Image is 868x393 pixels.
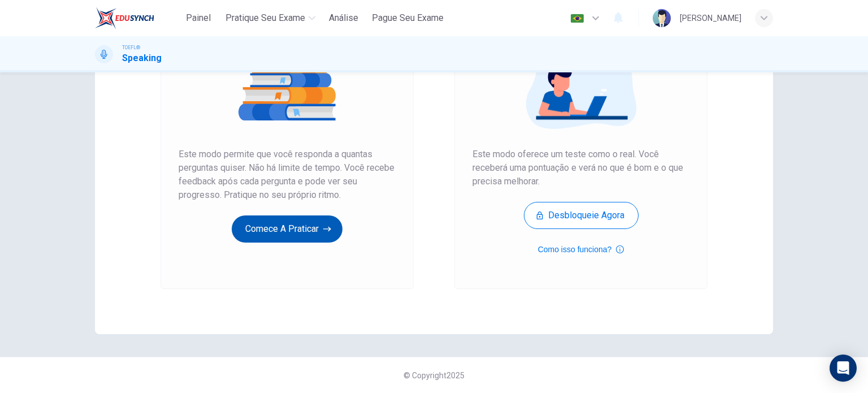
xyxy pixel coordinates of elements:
[538,243,624,256] button: Como isso funciona?
[680,11,741,25] div: [PERSON_NAME]
[225,11,305,25] span: Pratique seu exame
[570,14,584,23] img: pt
[329,11,358,25] span: Análise
[179,148,396,202] span: Este modo permite que você responda a quantas perguntas quiser. Não há limite de tempo. Você rece...
[221,8,320,28] button: Pratique seu exame
[186,11,211,25] span: Painel
[653,9,671,27] img: Profile picture
[830,355,857,382] div: Open Intercom Messenger
[95,7,180,29] a: EduSynch logo
[232,215,342,243] button: Comece a praticar
[324,8,363,28] button: Análise
[372,11,444,25] span: Pague Seu Exame
[403,371,465,380] span: © Copyright 2025
[524,202,639,229] button: Desbloqueie agora
[95,7,154,29] img: EduSynch logo
[180,8,216,28] button: Painel
[122,44,140,51] span: TOEFL®
[367,8,448,28] button: Pague Seu Exame
[122,51,162,65] h1: Speaking
[472,148,689,188] span: Este modo oferece um teste como o real. Você receberá uma pontuação e verá no que é bom e o que p...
